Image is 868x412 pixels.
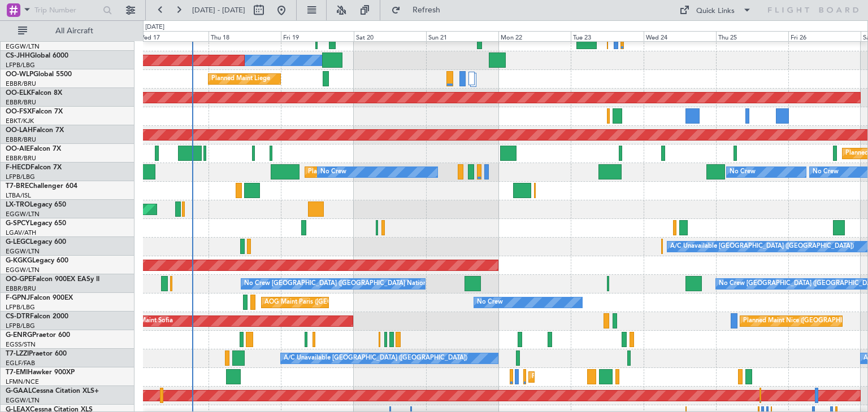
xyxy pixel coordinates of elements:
div: Sat 20 [354,31,426,41]
span: OO-LAH [6,127,33,134]
div: AOG Maint Paris ([GEOGRAPHIC_DATA]) [264,294,383,311]
div: Fri 26 [788,31,861,41]
a: EBKT/KJK [6,117,34,125]
button: Quick Links [674,1,757,19]
a: OO-FSXFalcon 7X [6,108,63,115]
div: Thu 25 [716,31,788,41]
div: Thu 18 [209,31,281,41]
a: OO-WLPGlobal 5500 [6,71,72,78]
a: EBBR/BRU [6,135,36,144]
span: LX-TRO [6,201,30,208]
a: G-KGKGLegacy 600 [6,257,68,264]
a: EGGW/LTN [6,210,40,218]
div: Fri 19 [281,31,353,41]
div: No Crew [GEOGRAPHIC_DATA] ([GEOGRAPHIC_DATA] National) [244,275,433,292]
span: OO-ELK [6,90,31,97]
span: Refresh [403,6,450,14]
a: EGGW/LTN [6,42,40,51]
span: OO-AIE [6,146,30,152]
a: T7-EMIHawker 900XP [6,369,75,376]
span: G-KGKG [6,257,32,264]
span: OO-FSX [6,108,32,115]
a: F-GPNJFalcon 900EX [6,295,73,301]
a: LX-TROLegacy 650 [6,201,66,208]
a: EGGW/LTN [6,396,40,405]
div: AOG Maint Sofia [124,313,173,330]
a: LFPB/LBG [6,61,35,69]
a: OO-GPEFalcon 900EX EASy II [6,276,99,283]
div: No Crew [477,294,503,311]
span: [DATE] - [DATE] [192,5,245,15]
div: Quick Links [696,6,735,17]
span: T7-BRE [6,183,29,190]
a: LFMN/NCE [6,378,39,386]
a: CS-DTRFalcon 2000 [6,313,68,320]
a: G-GAALCessna Citation XLS+ [6,388,99,395]
a: EBBR/BRU [6,154,36,163]
span: F-HECD [6,164,31,171]
div: Wed 17 [136,31,209,41]
div: Planned Maint Liege [211,71,270,87]
span: OO-WLP [6,71,33,78]
span: T7-EMI [6,369,28,376]
a: G-SPCYLegacy 650 [6,220,66,227]
a: LTBA/ISL [6,191,31,200]
a: OO-AIEFalcon 7X [6,146,61,152]
div: No Crew [813,164,839,181]
div: Mon 22 [498,31,571,41]
a: F-HECDFalcon 7X [6,164,62,171]
a: G-LEGCLegacy 600 [6,239,66,246]
div: No Crew [730,164,756,181]
a: LGAV/ATH [6,229,36,237]
a: OO-LAHFalcon 7X [6,127,64,134]
span: CS-JHH [6,52,30,59]
a: LFPB/LBG [6,173,35,181]
a: EGLF/FAB [6,359,35,367]
span: G-ENRG [6,332,32,339]
div: A/C Unavailable [GEOGRAPHIC_DATA] ([GEOGRAPHIC_DATA]) [670,238,854,255]
a: T7-LZZIPraetor 600 [6,350,67,357]
span: G-SPCY [6,220,30,227]
a: EGGW/LTN [6,247,40,256]
span: G-GAAL [6,388,32,395]
div: Planned Maint [GEOGRAPHIC_DATA] [532,369,640,385]
a: T7-BREChallenger 604 [6,183,77,190]
span: CS-DTR [6,313,30,320]
a: LFPB/LBG [6,303,35,312]
div: Sun 21 [426,31,498,41]
a: EGGW/LTN [6,266,40,274]
button: Refresh [386,1,454,19]
span: OO-GPE [6,276,32,283]
div: A/C Unavailable [GEOGRAPHIC_DATA] ([GEOGRAPHIC_DATA]) [284,350,467,367]
div: Planned Maint [GEOGRAPHIC_DATA] ([GEOGRAPHIC_DATA]) [308,164,486,181]
a: OO-ELKFalcon 8X [6,90,62,97]
input: Trip Number [34,2,99,19]
div: Tue 23 [571,31,643,41]
a: EBBR/BRU [6,98,36,107]
div: No Crew [320,164,346,181]
div: [DATE] [145,23,164,32]
span: G-LEGC [6,239,30,246]
span: F-GPNJ [6,295,30,301]
span: All Aircraft [29,27,119,35]
a: G-ENRGPraetor 600 [6,332,70,339]
button: All Aircraft [12,22,123,40]
a: EGSS/STN [6,340,36,349]
div: Wed 24 [644,31,716,41]
span: T7-LZZI [6,350,29,357]
a: CS-JHHGlobal 6000 [6,52,68,59]
a: EBBR/BRU [6,80,36,88]
a: EBBR/BRU [6,284,36,293]
a: LFPB/LBG [6,322,35,330]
